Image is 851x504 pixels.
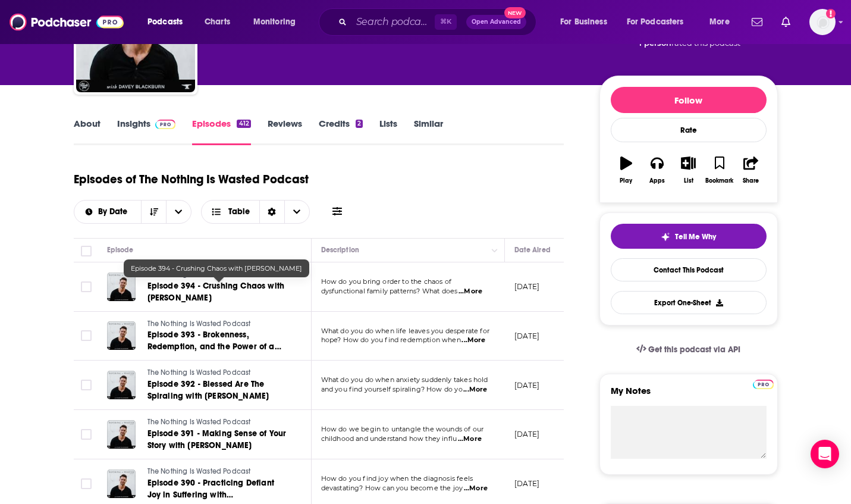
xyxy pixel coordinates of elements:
a: Episode 390 - Practicing Defiant Joy in Suffering with [PERSON_NAME] [147,477,290,501]
div: Apps [649,177,665,184]
span: ...More [459,287,482,296]
a: About [74,118,101,145]
button: Share [735,149,766,192]
span: Episode 394 - Crushing Chaos with [PERSON_NAME] [147,281,285,303]
button: Apps [642,149,673,192]
span: Episode 393 - Brokenness, Redemption, and the Power of a Biker’s Prayer with [PERSON_NAME] [147,330,287,364]
span: By Date [98,208,131,216]
img: User Profile [809,9,836,35]
a: Charts [197,12,237,32]
div: Search podcasts, credits, & more... [330,8,548,36]
img: Podchaser - Follow, Share and Rate Podcasts [10,11,124,33]
span: The Nothing Is Wasted Podcast [147,418,251,426]
div: Description [321,243,359,257]
a: InsightsPodchaser Pro [117,118,176,145]
span: Logged in as shcarlos [809,9,836,35]
span: ...More [463,385,487,395]
span: hope? How do you find redemption when [321,336,461,344]
span: Toggle select row [81,281,92,292]
button: Open AdvancedNew [466,15,526,29]
span: More [709,14,730,30]
a: The Nothing Is Wasted Podcast [147,368,290,378]
span: dysfunctional family patterns? What does [321,287,458,295]
span: How do we begin to untangle the wounds of our [321,425,484,433]
span: Get this podcast via API [648,345,740,355]
span: Toggle select row [81,330,92,341]
a: Lists [379,118,397,145]
span: Tell Me Why [675,232,716,242]
a: Show notifications dropdown [777,12,795,32]
a: Contact This Podcast [611,258,767,281]
button: open menu [552,12,622,32]
a: Episode 394 - Crushing Chaos with [PERSON_NAME] [147,280,290,304]
button: open menu [245,12,311,32]
button: List [673,149,704,192]
span: devastating? How can you become the joy [321,484,463,492]
span: Episode 391 - Making Sense of Your Story with [PERSON_NAME] [147,428,287,450]
span: ...More [461,336,485,345]
button: Sort Direction [141,201,166,223]
span: Table [228,208,250,216]
button: open menu [619,12,701,32]
span: and you find yourself spiraling? How do yo [321,385,463,393]
a: Get this podcast via API [627,335,750,364]
span: ...More [458,434,482,444]
p: [DATE] [514,429,540,439]
span: What do you do when anxiety suddenly takes hold [321,375,488,384]
span: Monitoring [253,14,296,30]
span: Episode 394 - Crushing Chaos with [PERSON_NAME] [131,264,302,273]
span: Episode 392 - Blessed Are The Spiraling with [PERSON_NAME] [147,379,269,401]
span: How do you find joy when the diagnosis feels [321,474,473,483]
p: [DATE] [514,380,540,390]
span: Toggle select row [81,478,92,489]
span: The Nothing Is Wasted Podcast [147,467,251,475]
a: Episode 391 - Making Sense of Your Story with [PERSON_NAME] [147,428,290,452]
div: Bookmark [705,177,733,184]
span: The Nothing Is Wasted Podcast [147,270,251,278]
span: For Podcasters [627,14,684,30]
span: For Business [560,14,607,30]
h2: Choose List sort [74,200,192,224]
span: ⌘ K [435,14,457,30]
div: 412 [237,120,250,128]
h2: Choose View [201,200,310,224]
a: Show notifications dropdown [747,12,767,32]
span: Podcasts [147,14,183,30]
span: Charts [205,14,230,30]
span: New [504,7,526,18]
a: The Nothing Is Wasted Podcast [147,467,290,477]
img: tell me why sparkle [661,232,670,242]
a: The Nothing Is Wasted Podcast [147,319,290,330]
a: Credits2 [319,118,363,145]
div: Sort Direction [259,201,284,223]
button: Export One-Sheet [611,291,767,314]
img: Podchaser Pro [753,380,774,389]
svg: Add a profile image [826,9,836,18]
div: Open Intercom Messenger [811,440,839,468]
button: Follow [611,87,767,113]
div: Episode [107,243,134,257]
div: List [684,177,693,184]
button: open menu [166,201,191,223]
div: Date Aired [514,243,551,257]
span: How do you bring order to the chaos of [321,277,452,286]
span: Toggle select row [81,380,92,390]
button: Column Actions [488,243,502,258]
button: open menu [701,12,745,32]
label: My Notes [611,385,767,406]
h1: Episodes of The Nothing Is Wasted Podcast [74,172,309,187]
button: open menu [74,208,142,216]
a: Episode 393 - Brokenness, Redemption, and the Power of a Biker’s Prayer with [PERSON_NAME] [147,329,290,353]
img: Podchaser Pro [155,120,176,129]
a: The Nothing Is Wasted Podcast [147,417,290,428]
button: Bookmark [704,149,735,192]
span: What do you do when life leaves you desperate for [321,327,489,335]
span: The Nothing Is Wasted Podcast [147,320,251,328]
span: Open Advanced [472,19,521,25]
button: tell me why sparkleTell Me Why [611,224,767,249]
button: open menu [139,12,198,32]
div: Share [743,177,759,184]
p: [DATE] [514,281,540,292]
span: The Nothing Is Wasted Podcast [147,368,251,377]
